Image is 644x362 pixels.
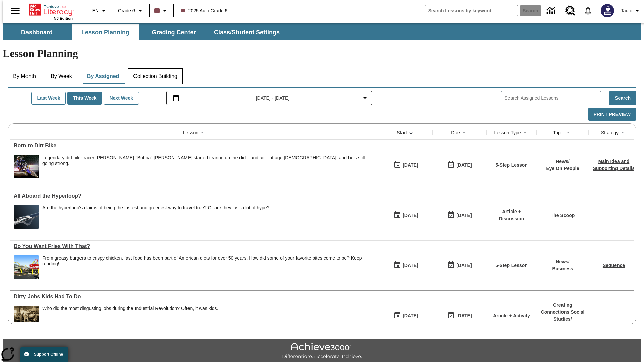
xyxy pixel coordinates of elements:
[456,312,472,320] div: [DATE]
[45,68,78,84] button: By Week
[601,4,614,17] img: Avatar
[20,347,68,362] button: Support Offline
[456,161,472,169] div: [DATE]
[67,92,102,105] button: This Week
[391,159,420,171] button: 08/04/25: First time the lesson was available
[198,129,206,137] button: Sort
[89,5,111,17] button: Language: EN, Select a language
[391,209,420,222] button: 07/21/25: First time the lesson was available
[181,7,228,14] span: 2025 Auto Grade 6
[152,5,171,17] button: Class color is dark brown. Change class color
[14,155,39,178] img: Motocross racer James Stewart flies through the air on his dirt bike.
[92,7,99,14] span: EN
[543,2,561,20] a: Data Center
[14,243,376,249] div: Do You Want Fries With That?
[14,193,376,199] div: All Aboard the Hyperloop?
[601,129,619,136] div: Strategy
[14,255,39,279] img: One of the first McDonald's stores, with the iconic red sign and golden arches.
[445,159,474,171] button: 08/10/25: Last day the lesson can be accessed
[445,309,474,322] button: 11/30/25: Last day the lesson can be accessed
[34,352,63,357] span: Support Offline
[407,129,415,137] button: Sort
[14,143,376,149] div: Born to Dirt Bike
[552,258,573,265] p: News /
[402,211,418,220] div: [DATE]
[82,68,124,84] button: By Assigned
[14,205,39,229] img: Artist rendering of Hyperloop TT vehicle entering a tunnel
[128,68,183,84] button: Collection Building
[282,343,362,360] img: Achieve3000 Differentiate Accelerate Achieve
[619,129,627,137] button: Sort
[391,309,420,322] button: 07/11/25: First time the lesson was available
[564,129,572,137] button: Sort
[72,24,139,40] button: Lesson Planning
[490,208,533,222] p: Article + Discussion
[456,261,472,270] div: [DATE]
[621,7,632,14] span: Tauto
[42,255,376,267] div: From greasy burgers to crispy chicken, fast food has been part of American diets for over 50 year...
[14,294,376,300] div: Dirty Jobs Kids Had To Do
[397,129,407,136] div: Start
[14,306,39,329] img: Black and white photo of two young boys standing on a piece of heavy machinery
[42,205,269,211] div: Are the hyperloop's claims of being the fastest and greenest way to travel true? Or are they just...
[551,212,575,219] p: The Scoop
[494,129,521,136] div: Lesson Type
[183,129,198,136] div: Lesson
[140,24,207,40] button: Grading Center
[603,263,625,268] a: Sequence
[588,108,636,121] button: Print Preview
[42,205,269,229] div: Are the hyperloop's claims of being the fastest and greenest way to travel true? Or are they just...
[3,24,286,40] div: SubNavbar
[402,261,418,270] div: [DATE]
[579,2,597,19] a: Notifications
[209,24,285,40] button: Class/Student Settings
[5,1,25,21] button: Open side menu
[104,92,139,105] button: Next Week
[115,5,147,17] button: Grade: Grade 6, Select a grade
[42,155,376,166] div: Legendary dirt bike racer [PERSON_NAME] "Bubba" [PERSON_NAME] started tearing up the dirt—and air...
[561,2,579,20] a: Resource Center, Will open in new tab
[546,165,579,172] p: Eye On People
[42,255,376,279] div: From greasy burgers to crispy chicken, fast food has been part of American diets for over 50 year...
[42,306,218,311] div: Who did the most disgusting jobs during the Industrial Revolution? Often, it was kids.
[29,3,73,16] a: Home
[31,92,66,105] button: Last Week
[169,94,369,102] button: Select the date range menu item
[8,68,41,84] button: By Month
[495,162,528,169] p: 5-Step Lesson
[493,312,530,319] p: Article + Activity
[361,94,369,102] svg: Collapse Date Range Filter
[460,129,468,137] button: Sort
[391,259,420,272] button: 07/14/25: First time the lesson was available
[618,5,644,17] button: Profile/Settings
[42,155,376,178] div: Legendary dirt bike racer James "Bubba" Stewart started tearing up the dirt—and air—at age 4, and...
[521,129,529,137] button: Sort
[54,16,73,20] span: NJ Edition
[540,302,585,323] p: Creating Connections Social Studies /
[14,243,376,249] a: Do You Want Fries With That?, Lessons
[256,95,290,102] span: [DATE] - [DATE]
[451,129,460,136] div: Due
[504,93,601,103] input: Search Assigned Lessons
[3,24,70,40] button: Dashboard
[402,312,418,320] div: [DATE]
[546,158,579,165] p: News /
[609,91,636,105] button: Search
[456,211,472,220] div: [DATE]
[402,161,418,169] div: [DATE]
[42,306,218,329] div: Who did the most disgusting jobs during the Industrial Revolution? Often, it was kids.
[3,47,641,60] h1: Lesson Planning
[597,2,618,19] button: Select a new avatar
[445,259,474,272] button: 07/20/26: Last day the lesson can be accessed
[425,5,518,16] input: search field
[14,294,376,300] a: Dirty Jobs Kids Had To Do, Lessons
[3,23,641,40] div: SubNavbar
[495,262,528,269] p: 5-Step Lesson
[29,2,73,20] div: Home
[552,265,573,273] p: Business
[445,209,474,222] button: 06/30/26: Last day the lesson can be accessed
